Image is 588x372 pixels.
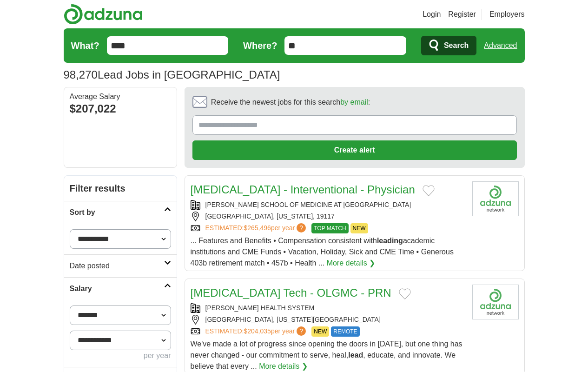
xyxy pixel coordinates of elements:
[297,326,306,336] span: ?
[191,286,391,299] a: [MEDICAL_DATA] Tech - OLGMC - PRN
[472,181,519,216] img: Company logo
[64,68,280,81] h1: Lead Jobs in [GEOGRAPHIC_DATA]
[423,9,441,20] a: Login
[399,288,411,299] button: Add to favorite jobs
[70,350,171,361] div: per year
[448,9,476,20] a: Register
[311,326,329,337] span: NEW
[489,9,525,20] a: Employers
[191,237,454,267] span: ... Features and Benefits • Compensation consistent with academic institutions and CME Funds • Va...
[244,327,271,335] span: $204,035
[70,260,164,272] h2: Date posted
[191,183,415,196] a: [MEDICAL_DATA] - Interventional - Physician
[70,283,164,294] h2: Salary
[423,185,435,196] button: Add to favorite jobs
[191,303,465,313] div: [PERSON_NAME] HEALTH SYSTEM
[331,326,359,337] span: REMOTE
[64,201,177,224] a: Sort by
[472,285,519,319] img: Company logo
[70,207,164,218] h2: Sort by
[64,254,177,277] a: Date posted
[205,326,308,337] a: ESTIMATED:$204,035per year?
[311,223,348,233] span: TOP MATCH
[297,223,306,232] span: ?
[340,98,368,106] a: by email
[259,361,308,372] a: More details ❯
[350,223,368,233] span: NEW
[191,315,465,325] div: [GEOGRAPHIC_DATA], [US_STATE][GEOGRAPHIC_DATA]
[64,277,177,300] a: Salary
[421,36,476,55] button: Search
[70,93,171,100] div: Average Salary
[192,140,517,160] button: Create alert
[64,176,177,201] h2: Filter results
[64,4,143,25] img: Adzuna logo
[64,66,98,83] span: 98,270
[211,97,370,108] span: Receive the newest jobs for this search :
[348,351,363,359] strong: lead
[71,39,99,53] label: What?
[444,36,469,55] span: Search
[191,340,462,370] span: We've made a lot of progress since opening the doors in [DATE], but one thing has never changed -...
[484,36,517,55] a: Advanced
[243,39,277,53] label: Where?
[70,100,171,117] div: $207,022
[191,212,465,221] div: [GEOGRAPHIC_DATA], [US_STATE], 19117
[377,237,403,245] strong: leading
[327,258,376,269] a: More details ❯
[205,223,308,233] a: ESTIMATED:$265,496per year?
[244,224,271,232] span: $265,496
[191,200,465,210] div: [PERSON_NAME] SCHOOL OF MEDICINE AT [GEOGRAPHIC_DATA]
